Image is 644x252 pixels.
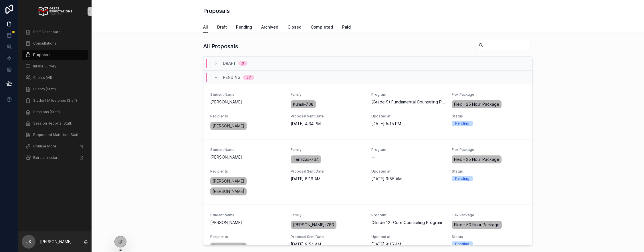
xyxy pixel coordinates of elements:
a: Intake Survey [22,61,88,71]
span: Staff Dashboard [33,30,61,34]
span: Program [371,213,445,217]
span: [DATE] 9:55 AM [371,176,445,182]
span: CounselMore [33,144,56,149]
span: Requested Materials (Staff) [33,133,80,137]
span: Flex - 25 Hour Package [454,157,499,162]
span: JK [26,238,31,245]
img: App logo [38,7,72,16]
a: Clients (Staff) [22,84,88,94]
span: Proposal Sent Date [291,114,364,119]
a: Sessions (Staff) [22,107,88,117]
div: Pending [455,241,469,247]
span: [PERSON_NAME] [213,244,244,249]
span: Pending [223,75,241,80]
span: Status [452,114,526,119]
span: Family [291,92,364,97]
span: Program [371,92,445,97]
span: Proposal Sent Date [291,235,364,239]
span: [DATE] 5:15 PM [371,121,445,127]
span: [PERSON_NAME] [210,154,284,160]
p: [PERSON_NAME] [40,239,72,245]
a: Consultations [22,38,88,49]
span: [PERSON_NAME] [213,123,244,129]
span: Student Name [210,92,284,97]
a: Archived [261,22,278,33]
a: Staff Dashboard [22,27,88,37]
span: Flex - 50 Hour Package [454,222,500,228]
a: Clients (All) [22,73,88,83]
a: Pending [236,22,252,33]
span: Status [452,235,526,239]
a: Requested Materials (Staff) [22,130,88,140]
span: Pending [236,24,252,30]
div: 0 [242,61,244,66]
span: [PERSON_NAME] [213,178,244,184]
span: [DATE] 9:54 AM [291,241,364,247]
a: Student Milestones (Staff) [22,95,88,106]
span: (Grade 12) Core Counseling Program [371,220,442,225]
a: Student Name[PERSON_NAME]FamilyTenazas-764Program--Flex PackageFlex - 25 Hour PackageRecipients[P... [203,139,532,205]
span: Recipients [210,114,284,119]
span: Kumai-708 [293,101,314,107]
span: Intake Survey [33,64,56,69]
span: Tenazas-764 [293,157,319,162]
span: Recipients [210,235,284,239]
span: Updated at [371,235,445,239]
span: Sessions (Staff) [33,110,60,114]
div: scrollable content [18,23,92,170]
span: [PERSON_NAME]-780 [293,222,334,228]
span: Recipients [210,169,284,174]
span: Consultations [33,41,56,46]
span: (Grade 9) Fundamental Counseling Program [371,99,445,105]
span: Family [291,213,364,217]
div: 57 [246,75,251,80]
span: Program [371,147,445,152]
a: Extracurriculars [22,153,88,163]
span: Completed [311,24,333,30]
span: Updated at [371,114,445,119]
span: Paid [342,24,351,30]
span: Extracurriculars [33,155,60,160]
div: Pending [455,121,469,126]
span: [DATE] 8:16 AM [291,176,364,182]
span: Flex Package [452,92,526,97]
span: Archived [261,24,278,30]
a: Session Reports (Staff) [22,118,88,129]
span: [DATE] 4:34 PM [291,121,364,127]
span: Flex Package [452,147,526,152]
a: [PERSON_NAME] [210,243,247,251]
a: [PERSON_NAME] [210,187,247,195]
span: Draft [217,24,227,30]
span: Session Reports (Staff) [33,121,72,126]
span: Student Name [210,213,284,217]
span: [PERSON_NAME] [213,189,244,194]
span: Student Milestones (Staff) [33,98,77,103]
a: Paid [342,22,351,33]
a: Draft [217,22,227,33]
span: Clients (All) [33,75,52,80]
span: Updated at [371,169,445,174]
span: Student Name [210,147,284,152]
span: Clients (Staff) [33,87,56,91]
a: Student Name[PERSON_NAME]FamilyKumai-708Program(Grade 9) Fundamental Counseling ProgramFlex Packa... [203,84,532,139]
span: -- [371,154,375,160]
span: Family [291,147,364,152]
span: [DATE] 8:15 AM [371,241,445,247]
span: Flex - 25 Hour Package [454,101,499,107]
h1: Proposals [203,7,230,15]
h1: All Proposals [203,42,238,50]
span: Proposal Sent Date [291,169,364,174]
a: [PERSON_NAME] [210,177,247,185]
span: Flex Package [452,213,526,217]
span: Draft [223,61,236,66]
div: Pending [455,176,469,181]
a: Closed [288,22,302,33]
a: CounselMore [22,141,88,151]
span: [PERSON_NAME] [210,220,284,225]
span: Proposals [33,53,51,57]
span: Status [452,169,526,174]
span: [PERSON_NAME] [210,99,284,105]
span: Closed [288,24,302,30]
a: Completed [311,22,333,33]
a: Proposals [22,50,88,60]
